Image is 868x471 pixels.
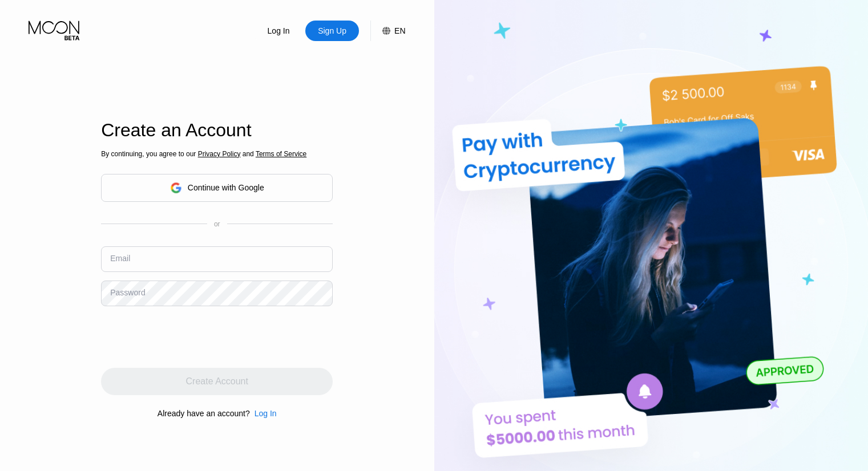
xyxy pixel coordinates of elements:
[305,21,359,41] div: Sign Up
[394,26,405,35] div: EN
[267,25,291,36] div: Log In
[255,409,277,418] div: Log In
[252,21,305,41] div: Log In
[101,174,333,202] div: Continue with Google
[370,21,405,41] div: EN
[101,315,274,359] iframe: reCAPTCHA
[110,254,130,263] div: Email
[214,220,220,228] div: or
[101,150,333,158] div: By continuing, you agree to our
[317,25,348,36] div: Sign Up
[240,150,256,158] span: and
[250,409,277,418] div: Log In
[256,150,306,158] span: Terms of Service
[101,120,333,141] div: Create an Account
[188,183,264,192] div: Continue with Google
[110,288,145,297] div: Password
[158,409,250,418] div: Already have an account?
[198,150,241,158] span: Privacy Policy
